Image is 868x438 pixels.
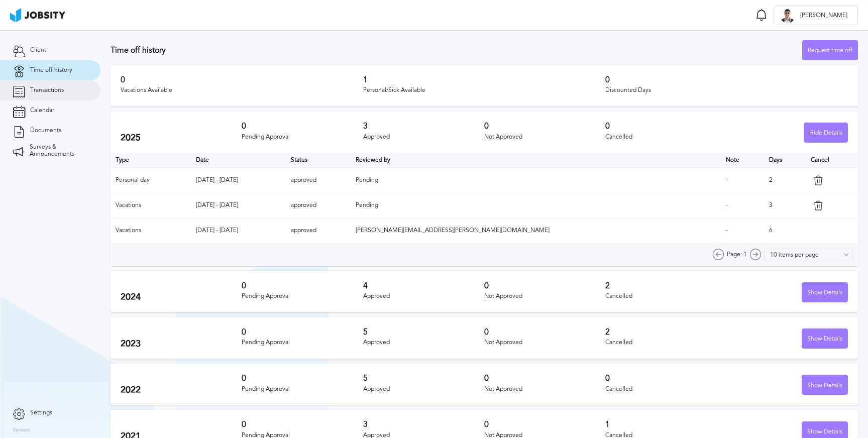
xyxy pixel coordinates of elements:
h3: 1 [605,420,726,429]
div: Not Approved [484,293,605,300]
td: [DATE] - [DATE] [191,218,286,243]
td: approved [286,218,351,243]
h2: 2023 [121,339,242,349]
h3: 0 [484,374,605,383]
div: Approved [363,386,484,393]
button: C[PERSON_NAME] [775,5,858,25]
div: Cancelled [605,293,726,300]
h3: 3 [363,122,484,131]
h3: 0 [605,122,726,131]
div: Approved [363,134,484,141]
h3: 0 [242,327,363,337]
span: Documents [30,127,61,134]
div: Pending Approval [242,293,363,300]
div: Cancelled [605,386,726,393]
td: approved [286,168,351,193]
h3: 5 [363,327,484,337]
span: Time off history [30,67,72,74]
span: Pending [356,176,378,183]
th: Toggle SortBy [351,153,721,168]
span: Transactions [30,87,64,94]
h3: 0 [242,420,363,429]
div: C [780,8,795,23]
div: Hide Details [804,123,847,143]
button: Hide Details [804,123,848,143]
th: Toggle SortBy [286,153,351,168]
h3: 0 [605,75,848,84]
span: - [726,201,728,208]
th: Toggle SortBy [191,153,286,168]
div: Vacations Available [121,87,363,94]
div: Personal/Sick Available [363,87,606,94]
td: Personal day [111,168,191,193]
div: Not Approved [484,339,605,346]
h3: 0 [242,374,363,383]
div: Not Approved [484,134,605,141]
button: Show Details [802,282,848,302]
td: 2 [764,168,806,193]
h3: 3 [363,420,484,429]
span: - [726,227,728,234]
button: Show Details [802,375,848,395]
div: Pending Approval [242,386,363,393]
h3: 0 [484,122,605,131]
td: [DATE] - [DATE] [191,168,286,193]
span: Pending [356,201,378,208]
td: 6 [764,218,806,243]
div: Show Details [802,283,847,303]
h3: 2 [605,281,726,290]
h3: 0 [484,327,605,337]
div: Cancelled [605,339,726,346]
td: [DATE] - [DATE] [191,193,286,218]
th: Days [764,153,806,168]
h3: 0 [605,374,726,383]
td: Vacations [111,193,191,218]
div: Cancelled [605,134,726,141]
h3: 0 [484,420,605,429]
span: [PERSON_NAME] [795,12,852,19]
span: - [726,176,728,183]
div: Show Details [802,375,847,395]
td: approved [286,193,351,218]
span: Settings [30,409,52,416]
th: Cancel [806,153,858,168]
div: Not Approved [484,386,605,393]
span: Client [30,47,46,54]
label: Version: [13,427,31,433]
div: Pending Approval [242,134,363,141]
span: [PERSON_NAME][EMAIL_ADDRESS][PERSON_NAME][DOMAIN_NAME] [356,227,550,234]
th: Type [111,153,191,168]
h3: 5 [363,374,484,383]
span: Surveys & Announcements [30,144,88,158]
h3: Time off history [111,46,802,55]
button: Show Details [802,328,848,349]
h3: 1 [363,75,606,84]
h3: 0 [121,75,363,84]
img: ab4bad089aa723f57921c736e9817d99.png [10,8,65,22]
div: Approved [363,339,484,346]
h3: 4 [363,281,484,290]
h2: 2022 [121,385,242,395]
h3: 2 [605,327,726,337]
td: 3 [764,193,806,218]
h3: 0 [484,281,605,290]
h2: 2025 [121,133,242,143]
td: Vacations [111,218,191,243]
div: Pending Approval [242,339,363,346]
span: Page: 1 [727,251,747,258]
h3: 0 [242,122,363,131]
div: Approved [363,293,484,300]
th: Toggle SortBy [721,153,764,168]
h3: 0 [242,281,363,290]
button: Request time off [802,40,858,60]
div: Discounted Days [605,87,848,94]
div: Request time off [803,41,857,61]
div: Show Details [802,329,847,349]
h2: 2024 [121,292,242,302]
span: Calendar [30,107,54,114]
